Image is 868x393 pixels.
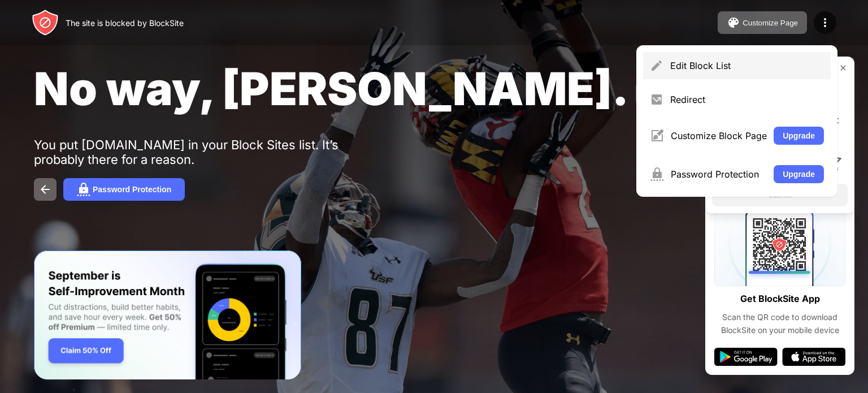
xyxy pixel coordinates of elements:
[839,63,848,72] img: rate-us-close.svg
[38,183,52,196] img: back.svg
[670,60,824,71] div: Edit Block List
[743,19,798,27] div: Customize Page
[774,127,824,145] button: Upgrade
[714,348,778,366] img: google-play.svg
[32,9,59,36] img: header-logo.svg
[740,291,820,307] div: Get BlockSite App
[718,11,807,34] button: Customize Page
[714,311,845,336] div: Scan the QR code to download BlockSite on your mobile device
[782,348,845,366] img: app-store.svg
[650,167,664,181] img: menu-password.svg
[818,16,832,29] img: menu-icon.svg
[34,137,383,167] div: You put [DOMAIN_NAME] in your Block Sites list. It’s probably there for a reason.
[93,185,171,194] div: Password Protection
[727,16,740,29] img: pallet.svg
[670,94,824,105] div: Redirect
[63,178,185,201] button: Password Protection
[66,18,184,28] div: The site is blocked by BlockSite
[671,169,767,180] div: Password Protection
[650,129,664,142] img: menu-customize.svg
[671,130,767,141] div: Customize Block Page
[774,165,824,183] button: Upgrade
[34,251,301,380] iframe: Banner
[77,183,90,196] img: password.svg
[650,93,663,106] img: menu-redirect.svg
[650,59,663,72] img: menu-pencil.svg
[34,61,629,116] span: No way, [PERSON_NAME].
